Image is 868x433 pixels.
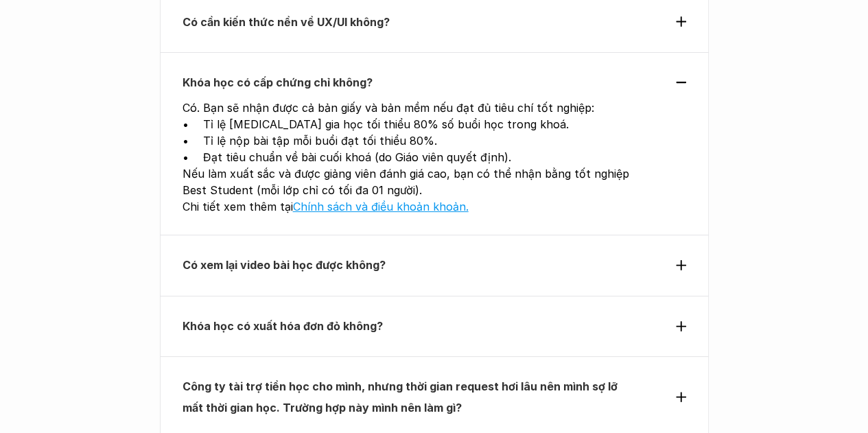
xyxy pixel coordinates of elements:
[183,100,641,116] p: Có. Bạn sẽ nhận được cả bản giấy và bản mềm nếu đạt đủ tiêu chí tốt nghiệp:
[203,116,641,132] p: Tỉ lệ [MEDICAL_DATA] gia học tối thiểu 80% số buổi học trong khoá.
[183,319,383,333] strong: Khóa học có xuất hóa đơn đỏ không?
[183,165,641,198] p: Nếu làm xuất sắc và được giảng viên đánh giá cao, bạn có thể nhận bằng tốt nghiệp Best Student (m...
[203,149,641,165] p: Đạt tiêu chuẩn về bài cuối khoá (do Giáo viên quyết định).
[203,132,641,149] p: Tỉ lệ nộp bài tập mỗi buổi đạt tối thiểu 80%.
[183,15,390,29] strong: Có cần kiến thức nền về UX/UI không?
[183,379,620,414] strong: Công ty tài trợ tiền học cho mình, nhưng thời gian request hơi lâu nên mình sợ lỡ mất thời gian h...
[183,198,641,215] p: Chi tiết xem thêm tại
[183,75,373,89] strong: Khóa học có cấp chứng chỉ không?
[293,200,469,213] a: Chính sách và điều khoản khoản.
[183,258,386,272] strong: Có xem lại video bài học được không?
